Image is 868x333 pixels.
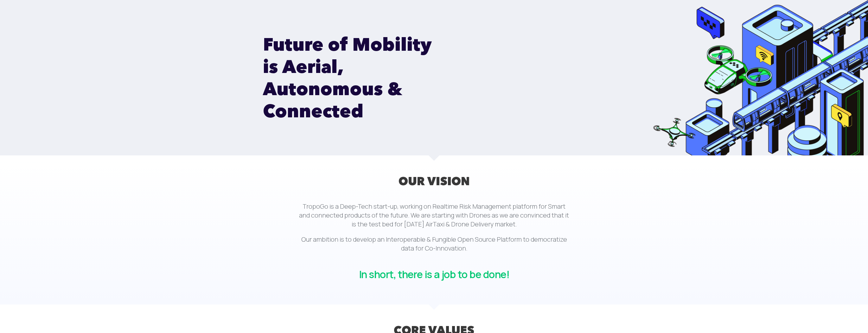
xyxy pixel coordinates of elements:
[263,33,451,122] h1: Future of Mobility is Aerial, Autonomous & Connected
[249,267,619,282] h4: In short, there is a job to be done!
[298,202,570,229] p: TropoGo is a Deep-Tech start-up, working on Realtime Risk Management platform for Smart and conne...
[253,174,615,188] h2: OUR VISION
[298,235,570,253] p: Our ambition is to develop an Interoperable & Fungible Open Source Platform to democratize data f...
